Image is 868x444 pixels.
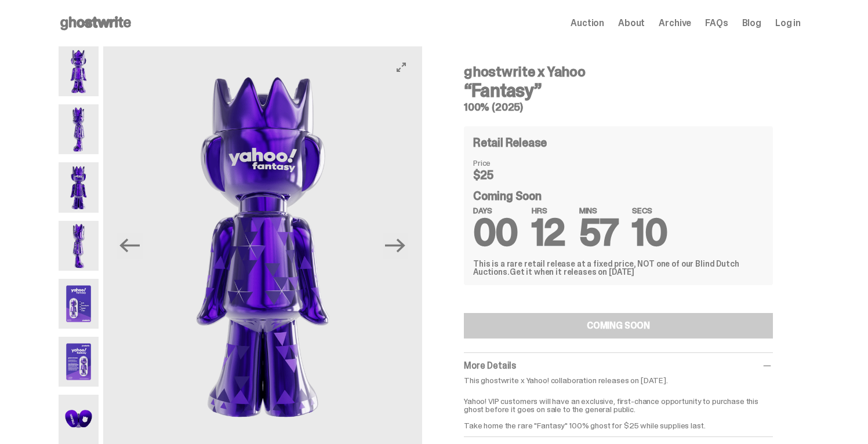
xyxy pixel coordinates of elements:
[464,65,773,79] h4: ghostwrite x Yahoo
[632,206,667,214] span: SECS
[473,169,531,181] dd: $25
[464,389,773,430] p: Yahoo! VIP customers will have an exclusive, first-chance opportunity to purchase this ghost befo...
[473,159,531,167] dt: Price
[59,104,99,154] img: Yahoo-HG---2.png
[464,102,773,112] h5: 100% (2025)
[587,321,650,330] div: COMING SOON
[473,209,518,257] span: 00
[579,209,619,257] span: 57
[618,19,645,28] a: About
[775,19,801,28] a: Log in
[59,162,99,212] img: Yahoo-HG---3.png
[532,206,565,214] span: HRS
[510,267,634,277] span: Get it when it releases on [DATE]
[383,233,408,259] button: Next
[394,60,408,74] button: View full-screen
[473,206,518,214] span: DAYS
[464,313,773,339] button: COMING SOON
[742,19,761,28] a: Blog
[632,209,667,257] span: 10
[579,206,619,214] span: MINS
[705,19,728,28] a: FAQs
[473,137,547,148] h4: Retail Release
[59,337,99,387] img: Yahoo-HG---6.png
[59,46,99,96] img: Yahoo-HG---1.png
[464,359,516,372] span: More Details
[473,190,764,246] div: Coming Soon
[532,209,565,257] span: 12
[571,19,604,28] a: Auction
[59,221,99,271] img: Yahoo-HG---4.png
[117,233,143,259] button: Previous
[473,260,764,276] div: This is a rare retail release at a fixed price, NOT one of our Blind Dutch Auctions.
[464,376,773,384] p: This ghostwrite x Yahoo! collaboration releases on [DATE].
[59,279,99,329] img: Yahoo-HG---5.png
[659,19,691,28] a: Archive
[464,81,773,100] h3: “Fantasy”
